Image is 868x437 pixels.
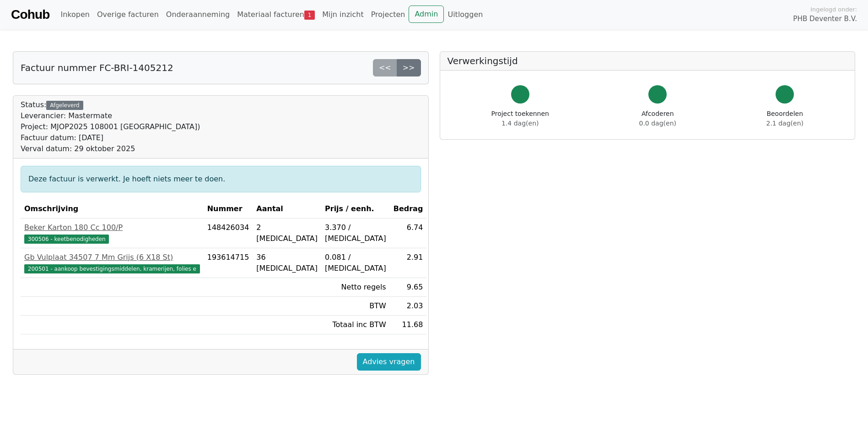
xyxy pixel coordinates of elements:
a: Materiaal facturen1 [233,5,318,24]
div: Afcoderen [639,109,676,128]
td: BTW [321,297,390,316]
span: 1 [304,11,315,20]
h5: Factuur nummer FC-BRI-1405212 [21,62,173,73]
div: 36 [MEDICAL_DATA] [256,252,318,274]
div: Project toekennen [491,109,549,128]
td: 11.68 [390,316,427,334]
th: Aantal [253,200,321,218]
a: >> [397,59,421,76]
h5: Verwerkingstijd [447,55,848,66]
div: Leverancier: Mastermate [21,110,200,121]
div: Verval datum: 29 oktober 2025 [21,143,200,154]
div: 3.370 / [MEDICAL_DATA] [325,222,386,244]
a: Gb Vulplaat 34507 7 Mm Grijs (6 X18 St)200501 - aankoop bevestigingsmiddelen, kramerijen, folies e [24,252,200,274]
a: Mijn inzicht [318,5,367,24]
td: 2.91 [390,248,427,278]
div: 0.081 / [MEDICAL_DATA] [325,252,386,274]
div: Status: [21,99,200,154]
div: Deze factuur is verwerkt. Je hoeft niets meer te doen. [21,166,421,192]
a: Advies vragen [357,353,421,371]
div: Beker Karton 180 Cc 100/P [24,222,200,233]
a: Overige facturen [93,5,162,24]
a: Beker Karton 180 Cc 100/P300506 - keetbenodigheden [24,222,200,244]
a: Inkopen [57,5,93,24]
span: 200501 - aankoop bevestigingsmiddelen, kramerijen, folies e [24,264,200,273]
div: Factuur datum: [DATE] [21,132,200,143]
th: Prijs / eenh. [321,200,390,218]
td: Netto regels [321,278,390,297]
div: 2 [MEDICAL_DATA] [256,222,318,244]
td: 148426034 [204,218,253,248]
th: Omschrijving [21,200,204,218]
a: Projecten [367,5,409,24]
td: Totaal inc BTW [321,316,390,334]
td: 193614715 [204,248,253,278]
div: Afgeleverd [46,101,83,110]
div: Project: MJOP2025 108001 [GEOGRAPHIC_DATA]) [21,121,200,132]
a: Uitloggen [444,5,486,24]
span: 2.1 dag(en) [766,120,803,127]
span: 0.0 dag(en) [639,120,676,127]
td: 6.74 [390,218,427,248]
td: 2.03 [390,297,427,316]
td: 9.65 [390,278,427,297]
a: Admin [409,5,444,23]
span: 1.4 dag(en) [501,120,539,127]
a: Cohub [11,4,49,26]
span: Ingelogd onder: [810,5,857,14]
div: Gb Vulplaat 34507 7 Mm Grijs (6 X18 St) [24,252,200,263]
th: Bedrag [390,200,427,218]
span: 300506 - keetbenodigheden [24,235,109,244]
a: Onderaanneming [162,5,233,24]
span: PHB Deventer B.V. [793,14,857,24]
th: Nummer [204,200,253,218]
div: Beoordelen [766,109,803,128]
